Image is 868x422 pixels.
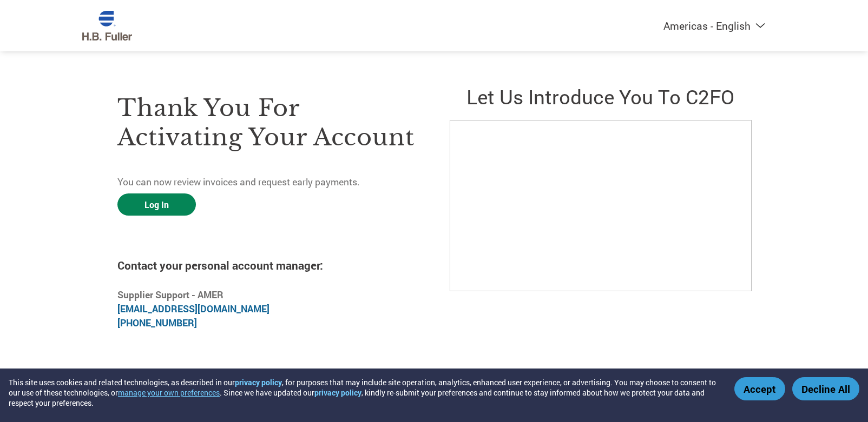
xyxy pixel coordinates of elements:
div: This site uses cookies and related technologies, as described in our , for purposes that may incl... [9,377,719,408]
img: H.B. Fuller [82,11,132,41]
a: [PHONE_NUMBER] [117,317,197,329]
button: Accept [734,377,785,400]
h3: Thank you for activating your account [117,93,418,152]
a: Log In [117,193,196,216]
a: privacy policy [235,377,282,387]
b: Supplier Support - AMER [117,289,223,301]
p: You can now review invoices and request early payments. [117,175,418,189]
button: manage your own preferences [118,387,220,398]
iframe: C2FO Introduction Video [450,120,752,291]
h4: Contact your personal account manager: [117,258,418,273]
a: [EMAIL_ADDRESS][DOMAIN_NAME] [117,303,269,315]
button: Decline All [792,377,859,400]
h2: Let us introduce you to C2FO [450,83,751,110]
a: privacy policy [314,387,361,398]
